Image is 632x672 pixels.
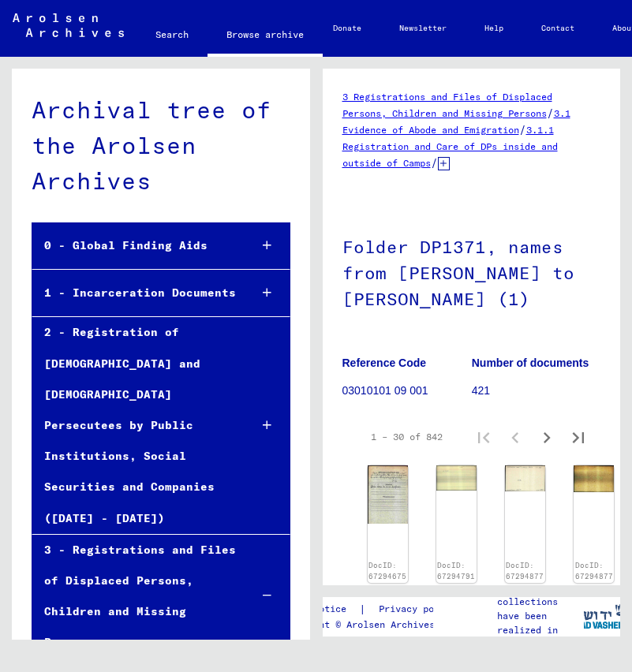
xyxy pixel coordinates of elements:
[468,421,499,453] button: First page
[472,383,600,399] p: 421
[366,601,475,618] a: Privacy policy
[208,16,323,57] a: Browse archive
[32,317,237,533] div: 2 - Registration of [DEMOGRAPHIC_DATA] and [DEMOGRAPHIC_DATA] Persecutees by Public Institutions,...
[380,9,466,47] a: Newsletter
[547,106,554,120] span: /
[522,9,593,47] a: Contact
[342,211,601,332] h1: Folder DP1371, names from [PERSON_NAME] to [PERSON_NAME] (1)
[519,122,526,136] span: /
[572,596,631,636] img: yv_logo.png
[368,465,408,524] img: 002.jpg
[574,465,614,492] img: 002.jpg
[32,535,237,659] div: 3 - Registrations and Files of Displaced Persons, Children and Missing Persons
[342,124,558,169] a: 3.1.1 Registration and Care of DPs inside and outside of Camps
[342,383,471,399] p: 03010101 09 001
[280,618,475,632] p: Copyright © Arolsen Archives, 2021
[575,561,613,581] a: DocID: 67294877
[497,609,582,666] p: have been realized in partnership with
[431,155,438,170] span: /
[342,357,427,369] b: Reference Code
[280,601,475,618] div: |
[32,92,290,199] div: Archival tree of the Arolsen Archives
[531,421,563,453] button: Next page
[32,278,237,308] div: 1 - Incarceration Documents
[505,465,545,491] img: 001.jpg
[563,421,594,453] button: Last page
[466,9,522,47] a: Help
[32,230,237,261] div: 0 - Global Finding Aids
[13,13,124,37] img: Arolsen_neg.svg
[371,430,443,444] div: 1 – 30 of 842
[436,465,477,491] img: 002.jpg
[499,421,531,453] button: Previous page
[472,357,589,369] b: Number of documents
[314,9,380,47] a: Donate
[506,561,544,581] a: DocID: 67294877
[437,561,475,581] a: DocID: 67294791
[136,16,208,54] a: Search
[342,91,552,119] a: 3 Registrations and Files of Displaced Persons, Children and Missing Persons
[368,561,406,581] a: DocID: 67294675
